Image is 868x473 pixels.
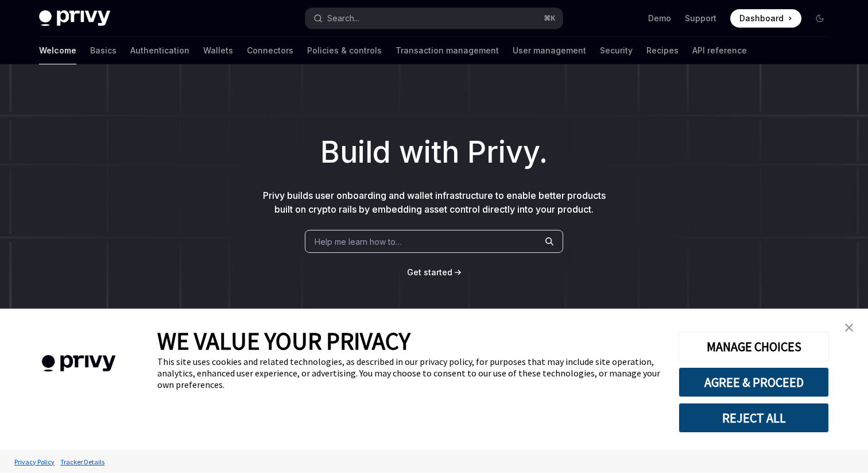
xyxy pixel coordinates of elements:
[203,37,233,64] a: Wallets
[739,13,784,24] span: Dashboard
[130,37,189,64] a: Authentication
[57,452,107,472] a: Tracker Details
[90,37,117,64] a: Basics
[17,339,140,389] img: company logo
[18,130,850,175] h1: Build with Privy.
[692,37,747,64] a: API reference
[845,324,853,332] img: close banner
[679,403,829,433] button: REJECT ALL
[838,316,861,339] a: close banner
[327,11,359,25] div: Search...
[544,14,556,23] span: ⌘ K
[685,13,716,24] a: Support
[679,367,829,397] button: AGREE & PROCEED
[263,190,606,215] span: Privy builds user onboarding and wallet infrastructure to enable better products built on crypto ...
[39,37,76,64] a: Welcome
[600,37,633,64] a: Security
[247,37,293,64] a: Connectors
[157,356,661,390] div: This site uses cookies and related technologies, as described in our privacy policy, for purposes...
[730,9,801,28] a: Dashboard
[407,267,452,278] a: Get started
[513,37,586,64] a: User management
[648,13,671,24] a: Demo
[811,9,829,28] button: Toggle dark mode
[396,37,499,64] a: Transaction management
[305,8,563,29] button: Open search
[11,452,57,472] a: Privacy Policy
[679,332,829,362] button: MANAGE CHOICES
[646,37,679,64] a: Recipes
[157,326,410,356] span: WE VALUE YOUR PRIVACY
[315,236,402,248] span: Help me learn how to…
[307,37,382,64] a: Policies & controls
[39,10,110,26] img: dark logo
[407,267,452,277] span: Get started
